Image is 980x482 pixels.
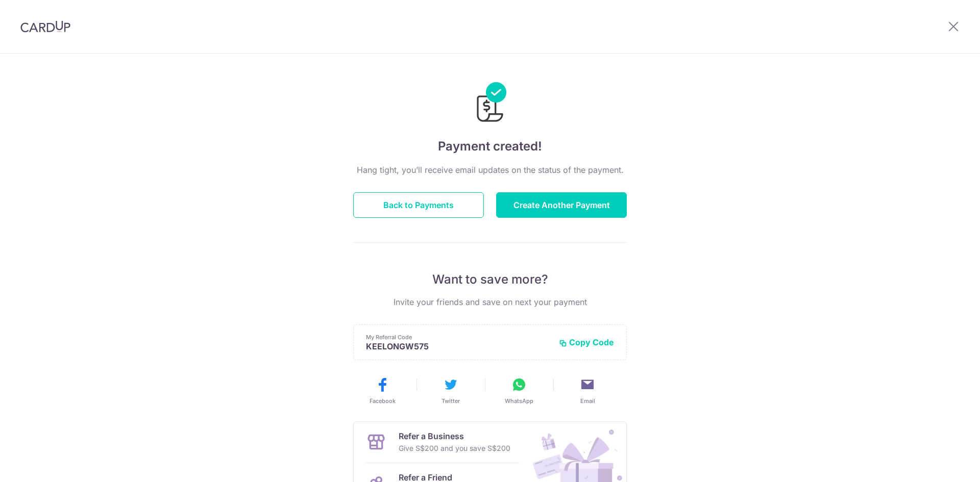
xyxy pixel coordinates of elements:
[421,376,481,405] button: Twitter
[580,397,595,405] span: Email
[496,192,627,218] button: Create Another Payment
[399,442,510,454] p: Give S$200 and you save S$200
[399,430,510,442] p: Refer a Business
[20,20,70,33] img: CardUp
[353,164,627,176] p: Hang tight, you’ll receive email updates on the status of the payment.
[489,376,549,405] button: WhatsApp
[353,137,627,156] h4: Payment created!
[353,192,484,218] button: Back to Payments
[352,376,412,405] button: Facebook
[370,397,396,405] span: Facebook
[505,397,533,405] span: WhatsApp
[559,337,614,347] button: Copy Code
[353,296,627,308] p: Invite your friends and save on next your payment
[442,397,460,405] span: Twitter
[366,341,551,351] p: KEELONGW575
[353,271,627,288] p: Want to save more?
[474,82,506,125] img: Payments
[557,376,618,405] button: Email
[366,333,551,341] p: My Referral Code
